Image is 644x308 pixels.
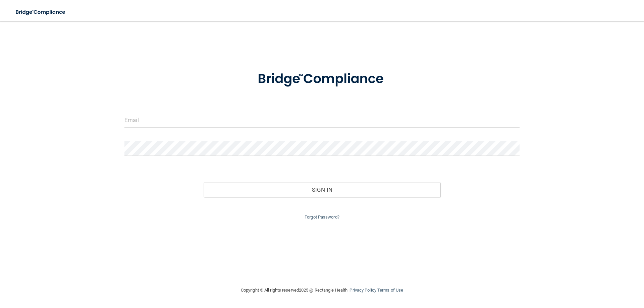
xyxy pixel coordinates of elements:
[305,214,339,220] a: Forgot Password?
[350,288,376,293] a: Privacy Policy
[244,62,400,97] img: bridge_compliance_login_screen.278c3ca4.svg
[200,280,444,301] div: Copyright © All rights reserved 2025 @ Rectangle Health | |
[124,113,520,128] input: Email
[10,5,72,19] img: bridge_compliance_login_screen.278c3ca4.svg
[204,182,441,197] button: Sign In
[377,288,403,293] a: Terms of Use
